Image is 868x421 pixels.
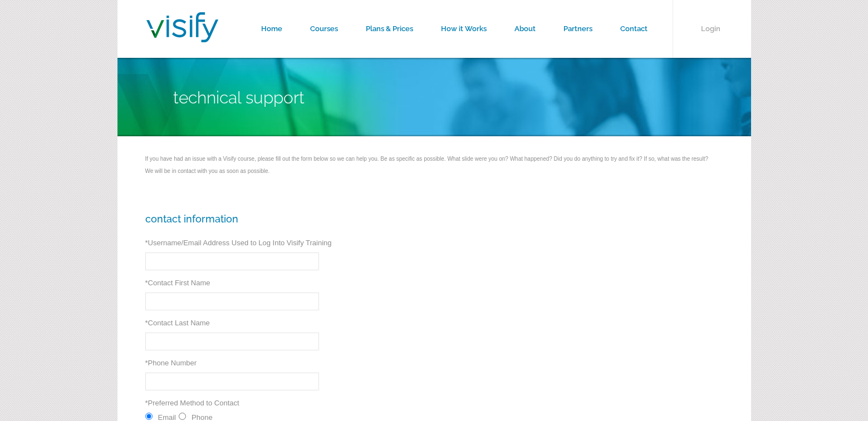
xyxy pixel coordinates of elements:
[145,279,210,287] label: Contact First Name
[173,88,305,107] span: Technical Support
[145,213,723,225] h3: Contact Information
[145,359,197,367] label: Phone Number
[146,29,218,46] a: Visify Training
[145,156,723,174] div: If you have had an issue with a Visify course, please fill out the form below so we can help you....
[145,399,239,407] label: Preferred Method to Contact
[145,319,210,327] label: Contact Last Name
[146,12,218,42] img: Visify Training
[145,239,332,247] label: Username/Email Address Used to Log Into Visify Training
